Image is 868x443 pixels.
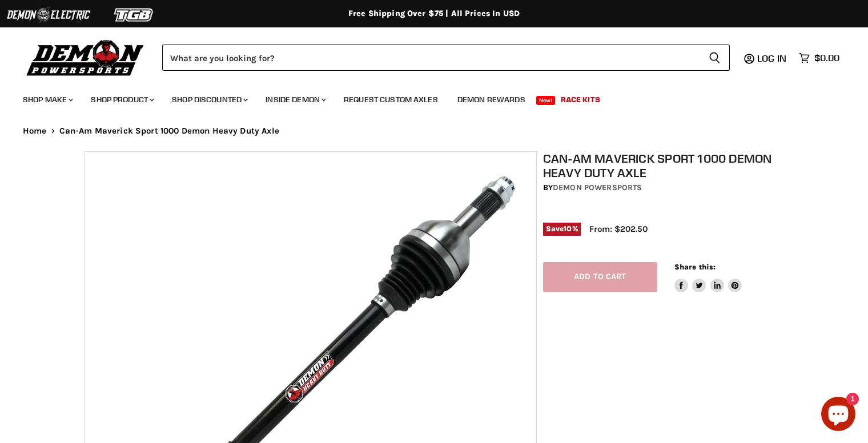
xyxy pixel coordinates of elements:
div: by [543,182,790,194]
button: Search [700,45,730,71]
a: Shop Discounted [163,88,255,111]
a: Shop Product [82,88,161,111]
img: TGB Logo 2 [91,4,177,26]
aside: Share this: [674,262,742,292]
a: $0.00 [793,50,845,66]
a: Demon Rewards [449,88,534,111]
span: Share this: [674,263,716,271]
a: Inside Demon [257,88,333,111]
span: Log in [757,53,786,64]
a: Demon Powersports [553,183,642,192]
a: Log in [752,53,793,63]
input: Search [162,45,700,71]
form: Product [162,45,730,71]
span: Can-Am Maverick Sport 1000 Demon Heavy Duty Axle [59,126,279,136]
span: New! [536,96,556,105]
a: Race Kits [552,88,609,111]
a: Shop Make [14,88,80,111]
ul: Main menu [14,83,837,111]
span: From: $202.50 [589,224,648,234]
span: $0.00 [814,53,839,63]
img: Demon Electric Logo 2 [6,4,91,26]
span: 10 [564,224,572,233]
a: Home [23,126,47,136]
inbox-online-store-chat: Shopify online store chat [818,397,859,434]
h1: Can-Am Maverick Sport 1000 Demon Heavy Duty Axle [543,151,790,180]
span: Save % [543,223,581,235]
img: Demon Powersports [23,37,148,78]
a: Request Custom Axles [335,88,447,111]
